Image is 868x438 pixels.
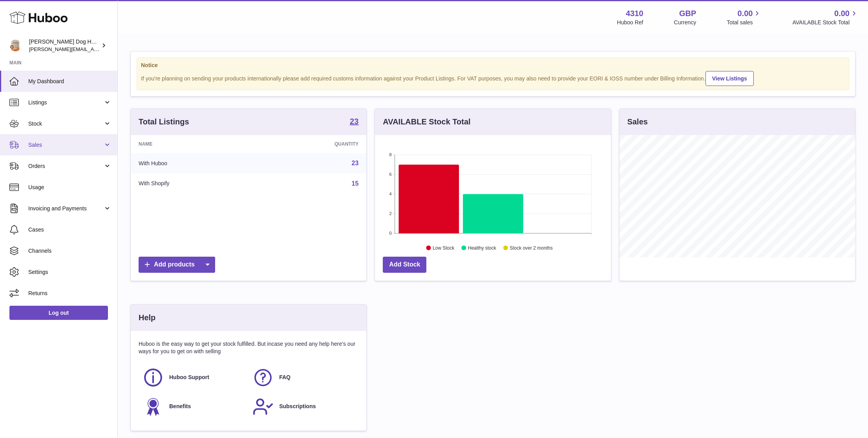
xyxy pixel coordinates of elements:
span: Orders [28,162,103,170]
text: 2 [389,211,392,216]
a: Add Stock [383,257,426,273]
a: 15 [352,180,359,187]
text: 8 [389,152,392,157]
h3: Help [139,312,155,323]
span: My Dashboard [28,78,111,85]
text: 4 [389,192,392,196]
a: FAQ [252,367,355,388]
span: Total sales [727,19,762,26]
span: Invoicing and Payments [28,205,103,212]
div: If you're planning on sending your products internationally please add required customs informati... [141,70,845,86]
th: Quantity [258,135,367,153]
a: View Listings [705,71,754,86]
span: [PERSON_NAME][EMAIL_ADDRESS][DOMAIN_NAME] [29,46,157,52]
text: Low Stock [433,245,455,251]
div: [PERSON_NAME] Dog House [29,38,100,53]
text: Healthy stock [468,245,497,251]
img: toby@hackneydoghouse.com [9,40,21,51]
a: Add products [139,257,215,273]
a: Benefits [143,396,245,417]
td: With Shopify [131,173,258,194]
span: Listings [28,99,103,106]
a: Huboo Support [143,367,245,388]
div: Huboo Ref [617,19,643,26]
div: Currency [674,19,696,26]
strong: Notice [141,62,845,69]
th: Name [131,135,258,153]
text: 0 [389,231,392,235]
td: With Huboo [131,153,258,173]
span: Usage [28,184,111,191]
span: Stock [28,120,103,128]
a: 23 [352,160,359,166]
span: 0.00 [834,8,850,19]
span: Settings [28,268,111,276]
span: Subscriptions [279,403,316,410]
p: Huboo is the easy way to get your stock fulfilled. But incase you need any help here's our ways f... [139,340,358,355]
span: AVAILABLE Stock Total [792,19,859,26]
span: 0.00 [738,8,753,19]
a: Log out [9,306,108,320]
h3: Sales [627,117,648,127]
span: FAQ [279,374,291,381]
span: Channels [28,247,111,255]
strong: 4310 [626,8,643,19]
text: Stock over 2 months [510,245,553,251]
span: Sales [28,141,103,149]
span: Huboo Support [169,374,209,381]
a: 23 [350,117,358,127]
a: 0.00 AVAILABLE Stock Total [792,8,859,26]
h3: Total Listings [139,117,189,127]
strong: GBP [679,8,696,19]
a: 0.00 Total sales [727,8,762,26]
a: Subscriptions [252,396,355,417]
strong: 23 [350,117,358,125]
text: 6 [389,172,392,177]
span: Returns [28,290,111,297]
span: Benefits [169,403,191,410]
span: Cases [28,226,111,234]
h3: AVAILABLE Stock Total [383,117,470,127]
